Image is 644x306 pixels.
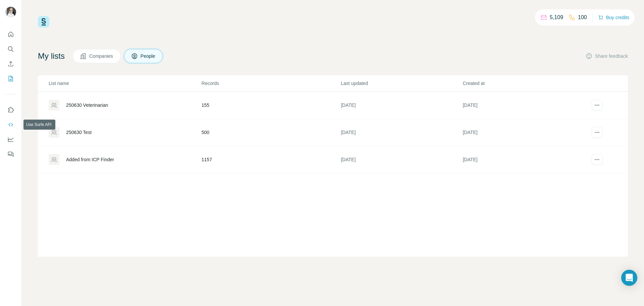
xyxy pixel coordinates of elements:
td: 1157 [201,146,340,173]
p: List name [49,80,201,87]
div: 250630 Test [66,129,92,136]
td: [DATE] [463,92,584,119]
p: 5,109 [550,13,563,21]
img: Surfe Logo [38,16,49,28]
button: Share feedback [586,53,628,59]
button: Dashboard [5,133,16,145]
button: Use Surfe on LinkedIn [5,104,16,116]
div: 250630 Veterinarian [66,102,108,108]
p: Records [202,80,340,87]
td: [DATE] [463,119,584,146]
button: My lists [5,73,16,85]
td: [DATE] [340,146,462,173]
p: Last updated [341,80,462,87]
h4: My lists [38,51,65,61]
span: Companies [89,53,114,59]
td: 155 [201,92,340,119]
td: [DATE] [463,146,584,173]
button: actions [592,100,602,111]
td: [DATE] [340,119,462,146]
td: 500 [201,119,340,146]
span: People [141,53,156,59]
button: Search [5,43,16,55]
div: Open Intercom Messenger [621,270,637,286]
p: Created at [463,80,584,87]
button: Quick start [5,28,16,40]
button: Use Surfe API [5,119,16,131]
button: actions [592,127,602,138]
button: Enrich CSV [5,58,16,70]
p: 100 [578,13,587,21]
img: Avatar [5,7,16,17]
div: Added from ICP Finder [66,156,114,163]
button: Feedback [5,148,16,160]
td: [DATE] [340,92,462,119]
button: actions [592,154,602,165]
button: Buy credits [598,13,629,22]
